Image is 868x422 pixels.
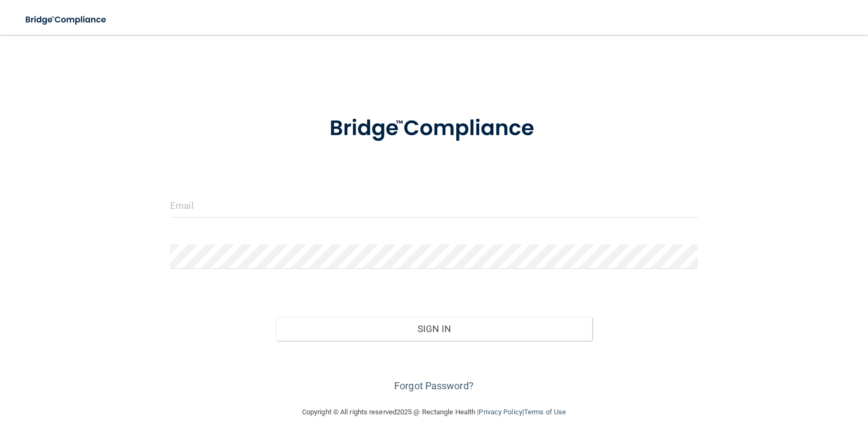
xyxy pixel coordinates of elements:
[394,380,474,391] a: Forgot Password?
[307,100,561,157] img: bridge_compliance_login_screen.278c3ca4.svg
[479,408,522,416] a: Privacy Policy
[170,193,698,218] input: Email
[16,9,117,31] img: bridge_compliance_login_screen.278c3ca4.svg
[276,317,593,341] button: Sign In
[524,408,566,416] a: Terms of Use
